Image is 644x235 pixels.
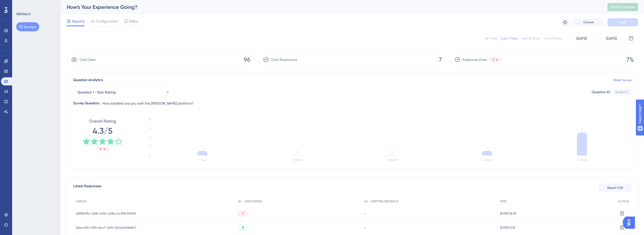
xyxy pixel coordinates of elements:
span: TIME [500,199,506,203]
div: Question ID: [592,89,611,96]
tspan: 4 [149,135,151,139]
div: Survey Question: [73,100,100,106]
div: [DATE] [576,35,587,41]
span: 1 [242,211,243,216]
span: 56eca310-039f-4bc7-a5f9-2204dd0868a7 [76,226,136,230]
span: Response Rate [463,57,487,63]
tspan: 6 [149,126,151,130]
span: Cancel [583,20,594,24]
span: 4.3/5 [93,125,112,136]
span: Need Help? [12,1,32,7]
span: a883b99c-c348-4456-a08a-bc9f3c1fd590 [76,211,136,216]
span: Q2 - WRITTEN FEEDBACK [364,199,399,203]
span: ACTION [618,199,629,203]
div: Last 7 Days [501,36,517,40]
div: How’s Your Experience Going? [67,4,595,11]
tspan: 1 [487,146,488,151]
tspan: 0 [149,154,151,157]
a: Reset Survey [614,78,632,82]
span: Save [619,20,626,24]
span: Publish Changes [611,5,635,9]
div: FEEDBACK [16,12,31,16]
tspan: 5 [581,128,583,132]
button: Cancel [573,18,604,26]
text: 4 Stars [482,158,492,162]
button: Export CSV [599,184,632,192]
div: Last 90 Days [544,36,562,40]
div: [DATE] [606,35,617,41]
text: 1 Star [199,158,206,162]
div: Last 30 Days [522,36,540,40]
span: [DATE] 11:33 [500,226,515,230]
div: All Times [485,36,497,40]
span: 5 [242,226,244,230]
iframe: UserGuiding AI Assistant Launcher [623,215,638,230]
button: Surveys [16,22,39,31]
button: Save [608,18,638,26]
tspan: 1 [202,146,203,151]
span: Question 1 - Star Rating [77,89,116,95]
span: Editor [129,18,138,24]
span: 7% [626,56,634,64]
span: 96 [244,56,250,64]
span: Configuration [96,18,118,24]
button: Question 1 - Star Rating [73,87,174,97]
span: How satisfied are you with the [PERSON_NAME] platform? [102,100,194,106]
div: 6b334f79... [615,90,629,94]
span: Overall Rating [89,118,116,124]
span: 7 [439,56,442,64]
tspan: 0 [391,150,393,155]
text: 3 Stars [388,158,397,162]
span: Reports [72,18,85,24]
div: - [364,211,495,216]
span: Latest Responses [73,183,101,192]
tspan: 0 [296,150,299,155]
span: 4 [100,147,101,151]
span: USER ID [76,199,87,203]
tspan: 8 [149,117,151,121]
button: Publish Changes [608,3,638,11]
span: Total Seen [79,57,96,63]
tspan: 2 [149,145,151,148]
text: 5 Stars [577,158,587,162]
span: [DATE] 18:59 [500,211,516,216]
span: Q1 - STAR RATING [238,199,262,203]
span: Question Analytics [73,77,103,83]
span: Total Responses [271,57,297,63]
text: 2 Stars [293,158,302,162]
div: - [364,225,495,230]
span: Export CSV [607,186,623,190]
span: 3 [492,58,494,62]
